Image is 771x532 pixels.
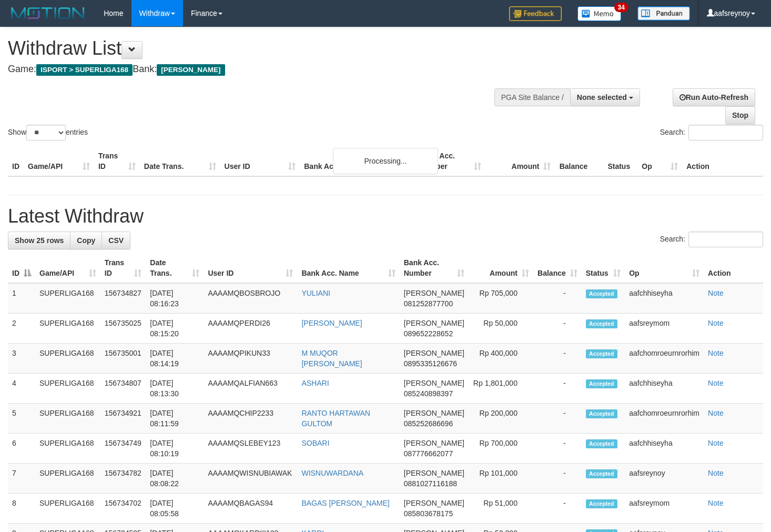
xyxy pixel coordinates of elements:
td: - [533,494,582,524]
span: Accepted [586,439,617,448]
th: Trans ID [94,146,140,176]
td: SUPERLIGA168 [35,404,100,434]
input: Search: [688,232,763,247]
td: Rp 200,000 [469,404,533,434]
h1: Latest Withdraw [8,206,763,227]
td: 1 [8,283,35,314]
span: Accepted [586,499,617,508]
td: SUPERLIGA168 [35,283,100,314]
td: AAAAMQBOSBROJO [204,283,297,314]
td: SUPERLIGA168 [35,464,100,494]
td: 156735001 [100,344,146,374]
td: Rp 1,801,000 [469,374,533,404]
td: 5 [8,404,35,434]
a: Note [708,409,724,417]
td: - [533,283,582,314]
a: SOBARI [301,439,329,447]
td: 156734921 [100,404,146,434]
span: 34 [614,3,628,12]
label: Search: [660,125,763,140]
a: Note [708,469,724,477]
h4: Game: Bank: [8,64,503,75]
td: 8 [8,494,35,524]
span: Copy 085240898397 to clipboard [404,389,453,398]
a: Note [708,499,724,507]
td: SUPERLIGA168 [35,314,100,344]
th: Amount: activate to sort column ascending [469,253,533,283]
a: Note [708,319,724,327]
td: aafsreymom [625,494,704,524]
td: 156735025 [100,314,146,344]
th: Action [704,253,763,283]
a: BAGAS [PERSON_NAME] [301,499,389,507]
td: aafsreymom [625,314,704,344]
th: Status: activate to sort column ascending [582,253,625,283]
span: Accepted [586,469,617,478]
th: Balance [555,146,603,176]
td: - [533,464,582,494]
th: Bank Acc. Number: activate to sort column ascending [400,253,469,283]
a: Stop [725,106,755,124]
td: AAAAMQPIKUN33 [204,344,297,374]
span: Accepted [586,349,617,358]
a: Note [708,349,724,357]
div: Processing... [333,148,438,174]
span: [PERSON_NAME] [404,379,464,387]
span: [PERSON_NAME] [404,409,464,417]
span: ISPORT > SUPERLIGA168 [36,64,133,76]
a: [PERSON_NAME] [301,319,362,327]
label: Show entries [8,125,88,140]
th: Bank Acc. Name: activate to sort column ascending [297,253,399,283]
th: Action [682,146,763,176]
td: aafsreynoy [625,464,704,494]
h1: Withdraw List [8,38,503,59]
span: Copy 089652228652 to clipboard [404,329,453,338]
th: Amount [485,146,555,176]
th: Date Trans.: activate to sort column ascending [146,253,204,283]
td: aafchhiseyha [625,434,704,464]
span: Accepted [586,379,617,388]
td: Rp 400,000 [469,344,533,374]
td: AAAAMQWISNUBIAWAK [204,464,297,494]
td: [DATE] 08:05:58 [146,494,204,524]
td: AAAAMQCHIP2233 [204,404,297,434]
td: [DATE] 08:16:23 [146,283,204,314]
td: 2 [8,314,35,344]
span: [PERSON_NAME] [157,64,225,76]
td: 156734807 [100,374,146,404]
td: AAAAMQBAGAS94 [204,494,297,524]
a: Note [708,439,724,447]
td: SUPERLIGA168 [35,494,100,524]
td: - [533,344,582,374]
th: User ID [220,146,300,176]
button: None selected [570,88,640,106]
td: - [533,374,582,404]
span: [PERSON_NAME] [404,439,464,447]
span: Copy 085803678175 to clipboard [404,509,453,518]
span: Copy 0881027116188 to clipboard [404,479,457,488]
td: AAAAMQSLEBEY123 [204,434,297,464]
td: - [533,434,582,464]
a: Show 25 rows [8,232,70,249]
img: panduan.png [637,6,690,21]
th: Balance: activate to sort column ascending [533,253,582,283]
img: MOTION_logo.png [8,5,88,21]
td: [DATE] 08:08:22 [146,464,204,494]
th: ID [8,146,24,176]
span: [PERSON_NAME] [404,349,464,357]
td: 3 [8,344,35,374]
td: SUPERLIGA168 [35,434,100,464]
img: Button%20Memo.svg [577,6,622,21]
span: Copy 081252877700 to clipboard [404,299,453,308]
td: [DATE] 08:15:20 [146,314,204,344]
td: [DATE] 08:10:19 [146,434,204,464]
a: RANTO HARTAWAN GULTOM [301,409,370,428]
span: Accepted [586,409,617,418]
th: Op [637,146,682,176]
td: [DATE] 08:11:59 [146,404,204,434]
td: Rp 705,000 [469,283,533,314]
a: YULIANI [301,289,330,297]
td: Rp 101,000 [469,464,533,494]
a: M MUQOR [PERSON_NAME] [301,349,362,368]
span: [PERSON_NAME] [404,289,464,297]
